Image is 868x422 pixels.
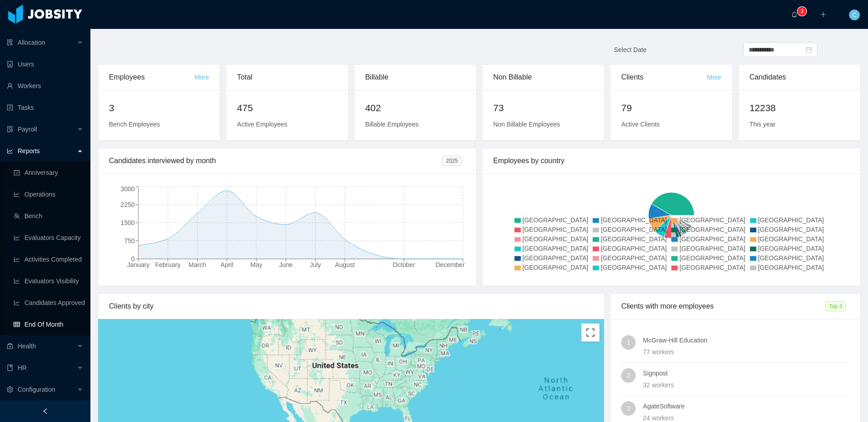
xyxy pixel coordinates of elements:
[758,254,824,262] span: [GEOGRAPHIC_DATA]
[237,101,337,115] h2: 475
[121,219,135,226] tspan: 1500
[621,101,721,115] h2: 79
[523,245,589,252] span: [GEOGRAPHIC_DATA]
[442,156,462,166] span: 2025
[109,294,593,319] div: Clients by city
[601,254,667,262] span: [GEOGRAPHIC_DATA]
[601,226,667,233] span: [GEOGRAPHIC_DATA]
[189,261,206,268] tspan: March
[127,261,150,268] tspan: January
[791,11,797,18] i: icon: bell
[826,301,846,311] span: Top 3
[801,7,804,16] p: 3
[221,261,233,268] tspan: April
[14,294,83,312] a: icon: line-chartCandidates Approved
[621,294,825,319] div: Clients with more employees
[121,185,135,192] tspan: 3000
[7,386,13,393] i: icon: setting
[679,216,745,224] span: [GEOGRAPHIC_DATA]
[601,245,667,252] span: [GEOGRAPHIC_DATA]
[14,185,83,203] a: icon: line-chartOperations
[643,401,849,411] h4: AgateSoftware
[131,255,135,263] tspan: 0
[852,9,857,20] span: C
[627,368,630,383] span: 2
[14,207,83,225] a: icon: teamBench
[679,264,745,271] span: [GEOGRAPHIC_DATA]
[493,65,593,90] div: Non Billable
[393,261,415,268] tspan: October
[523,264,589,271] span: [GEOGRAPHIC_DATA]
[18,126,37,133] span: Payroll
[18,39,45,46] span: Allocation
[758,235,824,243] span: [GEOGRAPHIC_DATA]
[7,365,13,371] i: icon: book
[7,126,13,132] i: icon: file-protect
[523,235,589,243] span: [GEOGRAPHIC_DATA]
[601,235,667,243] span: [GEOGRAPHIC_DATA]
[614,46,646,53] span: Select Date
[7,98,83,117] a: icon: profileTasks
[621,121,660,128] span: Active Clients
[335,261,355,268] tspan: August
[7,39,13,46] i: icon: solution
[310,261,321,268] tspan: July
[7,148,13,154] i: icon: line-chart
[237,65,337,90] div: Total
[758,245,824,252] span: [GEOGRAPHIC_DATA]
[643,380,849,390] div: 32 workers
[758,264,824,271] span: [GEOGRAPHIC_DATA]
[109,101,209,115] h2: 3
[679,235,745,243] span: [GEOGRAPHIC_DATA]
[679,254,745,262] span: [GEOGRAPHIC_DATA]
[237,121,287,128] span: Active Employees
[643,368,849,378] h4: Signpost
[493,148,849,173] div: Employees by country
[14,229,83,247] a: icon: line-chartEvaluators Capacity
[14,315,83,333] a: icon: tableEnd Of Month
[643,335,849,345] h4: McGraw-Hill Education
[18,364,27,371] span: HR
[581,324,599,342] button: Toggle fullscreen view
[806,47,812,53] i: icon: calendar
[758,216,824,224] span: [GEOGRAPHIC_DATA]
[493,101,593,115] h2: 73
[523,254,589,262] span: [GEOGRAPHIC_DATA]
[493,121,560,128] span: Non Billable Employees
[750,101,849,115] h2: 12238
[14,250,83,268] a: icon: line-chartActivities Completed
[523,226,589,233] span: [GEOGRAPHIC_DATA]
[435,261,465,268] tspan: December
[750,121,776,128] span: This year
[121,201,135,208] tspan: 2250
[758,226,824,233] span: [GEOGRAPHIC_DATA]
[14,272,83,290] a: icon: line-chartEvaluators Visibility
[365,121,419,128] span: Billable Employees
[627,401,630,416] span: 3
[14,164,83,182] a: icon: carry-outAnniversary
[621,65,707,90] div: Clients
[679,245,745,252] span: [GEOGRAPHIC_DATA]
[679,226,745,233] span: [GEOGRAPHIC_DATA]
[601,264,667,271] span: [GEOGRAPHIC_DATA]
[365,65,465,90] div: Billable
[279,261,293,268] tspan: June
[124,237,135,244] tspan: 750
[365,101,465,115] h2: 402
[7,77,83,95] a: icon: userWorkers
[250,261,262,268] tspan: May
[7,343,13,349] i: icon: medicine-box
[155,261,180,268] tspan: February
[820,11,826,18] i: icon: plus
[18,147,40,155] span: Reports
[109,121,160,128] span: Bench Employees
[643,347,849,357] div: 77 workers
[18,386,55,393] span: Configuration
[707,74,722,81] a: More
[523,216,589,224] span: [GEOGRAPHIC_DATA]
[109,65,194,90] div: Employees
[601,216,667,224] span: [GEOGRAPHIC_DATA]
[18,342,36,350] span: Health
[797,7,807,16] sup: 3
[7,55,83,73] a: icon: robotUsers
